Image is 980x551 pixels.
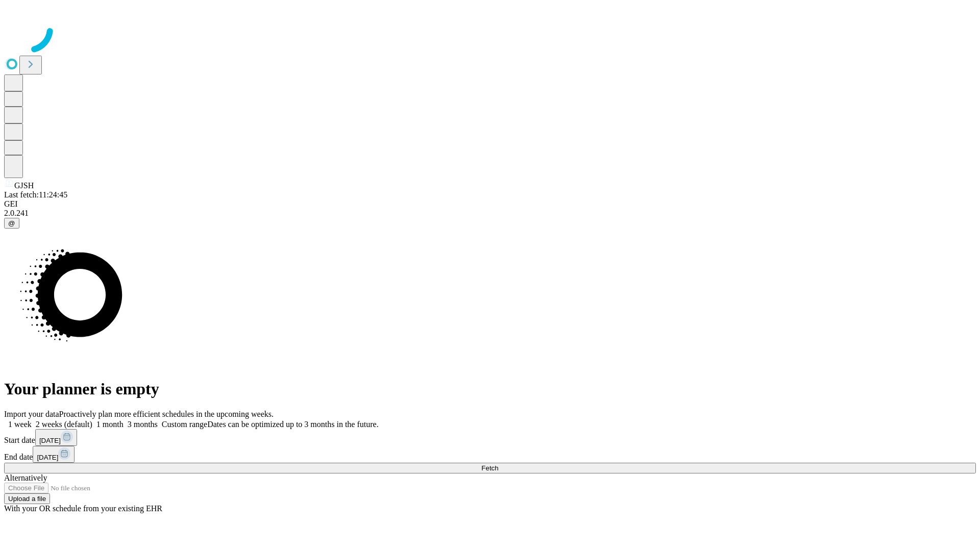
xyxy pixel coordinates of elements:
[36,420,92,429] span: 2 weeks (default)
[4,504,162,513] span: With your OR schedule from your existing EHR
[39,437,61,444] span: [DATE]
[4,473,47,482] span: Alternatively
[37,454,58,461] span: [DATE]
[4,380,976,398] h1: Your planner is empty
[481,464,498,472] span: Fetch
[4,190,67,199] span: Last fetch: 11:24:45
[4,446,976,463] div: End date
[96,420,124,429] span: 1 month
[8,420,32,429] span: 1 week
[59,410,274,418] span: Proactively plan more efficient schedules in the upcoming weeks.
[35,429,77,446] button: [DATE]
[162,420,207,429] span: Custom range
[14,181,34,190] span: GJSH
[4,410,59,418] span: Import your data
[4,199,976,209] div: GEI
[33,446,75,463] button: [DATE]
[128,420,158,429] span: 3 months
[4,218,19,229] button: @
[8,219,15,227] span: @
[207,420,378,429] span: Dates can be optimized up to 3 months in the future.
[4,463,976,473] button: Fetch
[4,429,976,446] div: Start date
[4,493,50,504] button: Upload a file
[4,209,976,218] div: 2.0.241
